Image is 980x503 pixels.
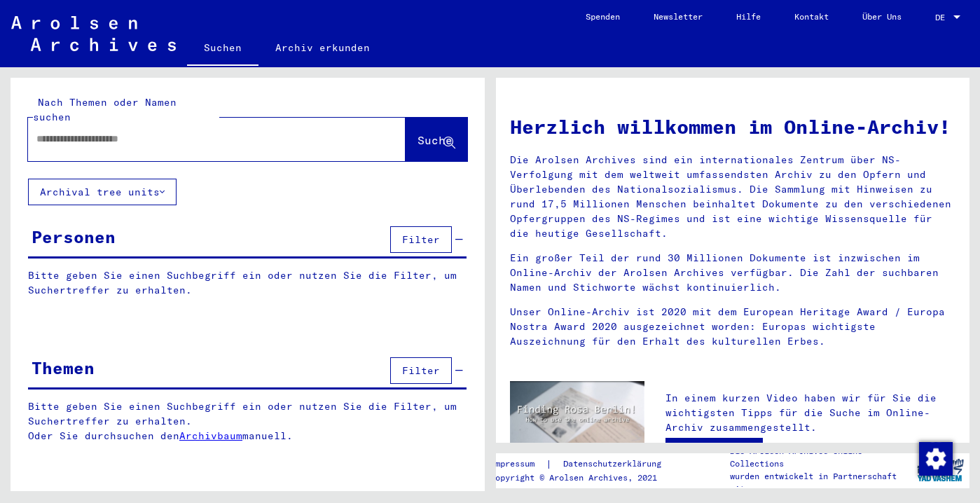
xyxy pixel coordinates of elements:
[730,445,911,470] p: Die Arolsen Archives Online-Collections
[510,305,956,349] p: Unser Online-Archiv ist 2020 mit dem European Heritage Award / Europa Nostra Award 2020 ausgezeic...
[665,391,955,435] p: In einem kurzen Video haben wir für Sie die wichtigsten Tipps für die Suche im Online-Archiv zusa...
[28,268,467,298] p: Bitte geben Sie einen Suchbegriff ein oder nutzen Sie die Filter, um Suchertreffer zu erhalten.
[402,233,440,246] span: Filter
[510,251,956,295] p: Ein großer Teil der rund 30 Millionen Dokumente ist inzwischen im Online-Archiv der Arolsen Archi...
[919,442,953,476] img: Zustimmung ändern
[510,381,644,455] img: video.jpg
[665,438,763,466] a: Video ansehen
[11,16,176,51] img: Arolsen_neg.svg
[32,355,95,380] div: Themen
[552,457,678,471] a: Datenschutzerklärung
[935,13,951,22] span: DE
[258,31,387,64] a: Archiv erkunden
[490,457,546,471] a: Impressum
[390,357,452,384] button: Filter
[179,429,242,442] a: Archivbaum
[33,96,177,123] mat-label: Nach Themen oder Namen suchen
[490,457,678,471] div: |
[187,31,258,67] a: Suchen
[402,364,440,377] span: Filter
[510,112,956,142] h1: Herzlich willkommen im Online-Archiv!
[28,399,467,443] p: Bitte geben Sie einen Suchbegriff ein oder nutzen Sie die Filter, um Suchertreffer zu erhalten. O...
[32,224,116,249] div: Personen
[28,179,177,205] button: Archival tree units
[406,118,467,161] button: Suche
[510,153,956,241] p: Die Arolsen Archives sind ein internationales Zentrum über NS-Verfolgung mit dem weltweit umfasse...
[914,453,967,488] img: yv_logo.png
[417,133,453,147] span: Suche
[390,226,452,253] button: Filter
[490,471,678,484] p: Copyright © Arolsen Archives, 2021
[730,470,911,495] p: wurden entwickelt in Partnerschaft mit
